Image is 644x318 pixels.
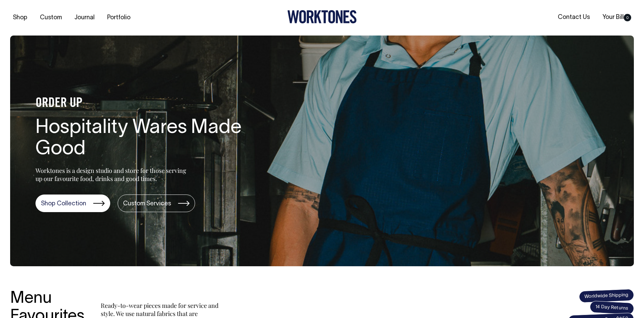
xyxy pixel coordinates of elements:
p: Worktones is a design studio and store for those serving up our favourite food, drinks and good t... [35,166,189,183]
h1: Hospitality Wares Made Good [35,117,252,161]
a: Contact Us [555,12,593,23]
span: 14 Day Returns [590,301,634,315]
a: Shop Collection [35,195,110,212]
a: Portfolio [104,12,133,23]
span: Worldwide Shipping [579,289,634,303]
a: Your Bill0 [600,12,634,23]
a: Journal [72,12,97,23]
a: Custom [37,12,65,23]
a: Custom Services [118,195,195,212]
a: Shop [10,12,30,23]
h4: ORDER UP [35,96,252,111]
span: 0 [624,14,631,21]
